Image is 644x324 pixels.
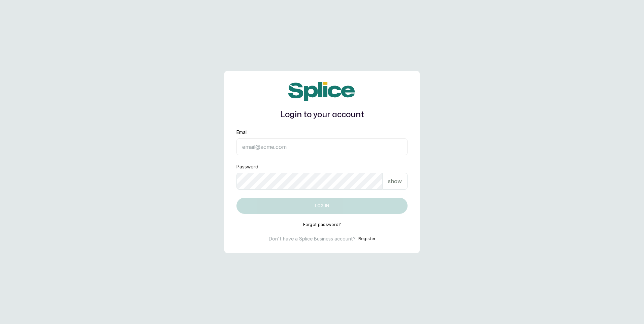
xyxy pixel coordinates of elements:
label: Email [236,129,248,136]
button: Log in [236,198,408,214]
button: Forgot password? [303,222,341,227]
label: Password [236,163,258,170]
p: Don't have a Splice Business account? [269,235,356,242]
input: email@acme.com [236,138,408,155]
h1: Login to your account [236,109,408,121]
button: Register [358,235,375,242]
p: show [388,177,402,185]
